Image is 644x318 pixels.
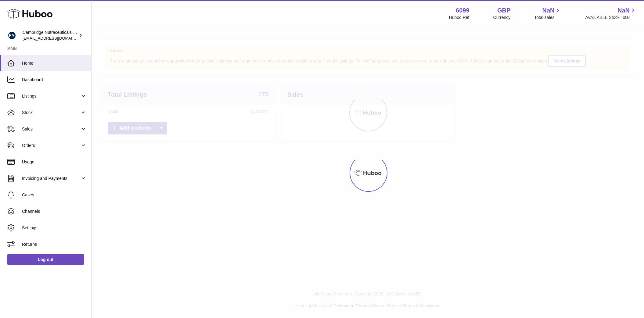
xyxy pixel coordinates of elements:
span: Usage [22,159,87,165]
div: Huboo Ref [449,15,470,20]
span: Home [22,60,87,66]
div: Currency [493,15,511,20]
span: Invoicing and Payments [22,176,80,181]
span: Total sales [534,15,561,20]
strong: GBP [497,6,510,15]
span: Settings [22,225,87,231]
span: NaN [617,6,630,15]
span: NaN [542,6,554,15]
span: Channels [22,209,87,214]
div: Cambridge Nutraceuticals Ltd [23,30,77,41]
span: Returns [22,241,87,247]
span: Stock [22,110,80,116]
span: Cases [22,192,87,198]
a: NaN Total sales [534,6,561,20]
span: Listings [22,93,80,99]
span: [EMAIL_ADDRESS][DOMAIN_NAME] [23,36,90,41]
span: Sales [22,126,80,132]
a: Log out [7,254,84,265]
strong: 6099 [456,6,470,15]
span: Dashboard [22,77,87,83]
img: huboo@camnutra.com [7,31,16,40]
a: NaN AVAILABLE Stock Total [585,6,637,20]
span: AVAILABLE Stock Total [585,15,637,20]
span: Orders [22,143,80,148]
